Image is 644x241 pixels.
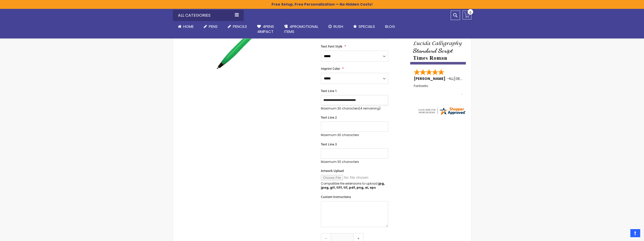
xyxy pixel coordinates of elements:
span: Pens [209,24,218,29]
p: Maximum 30 characters [321,106,388,111]
span: Custom Instructions [321,195,351,199]
span: NJ [449,76,453,81]
a: 0 [463,11,471,19]
a: Home [173,21,199,32]
p: Compatible file extensions to upload: [321,182,388,190]
span: [GEOGRAPHIC_DATA] [454,76,491,81]
p: Maximum 30 characters [321,133,388,137]
strong: jpg, jpeg, gif, tiff, tif, pdf, png, ai, eps [321,181,385,190]
span: Text Line 3 [321,142,337,146]
a: Rush [323,21,348,32]
img: 4pens.com widget logo [418,106,466,116]
span: Imprint Color [321,67,340,71]
span: Text Line 1 [321,89,337,93]
span: Rush [334,24,343,29]
a: Specials [348,21,380,32]
a: Pens [199,21,223,32]
span: [PERSON_NAME] [414,76,447,81]
span: 0 [469,10,471,15]
a: Pencils [223,21,252,32]
span: 4Pens 4impact [257,24,274,34]
a: 4pens.com certificate URL [418,112,466,117]
div: Fantastic [414,84,463,95]
a: 4Pens4impact [252,21,279,37]
span: Artwork Upload [321,169,344,173]
span: Blog [385,24,395,29]
span: - , [447,76,491,81]
span: Specials [359,24,375,29]
img: font-personalization-examples [410,16,466,64]
span: Pencils [233,24,247,29]
a: 4PROMOTIONALITEMS [279,21,323,37]
span: Text Font Style [321,44,342,49]
span: 4PROMOTIONAL ITEMS [284,24,318,34]
p: Maximum 30 characters [321,160,388,164]
div: All Categories [173,10,244,21]
span: Home [183,24,194,29]
span: Text Line 2 [321,115,337,120]
iframe: Google Customer Reviews [602,227,644,241]
a: Blog [380,21,400,32]
span: (4 remaining) [359,106,381,111]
